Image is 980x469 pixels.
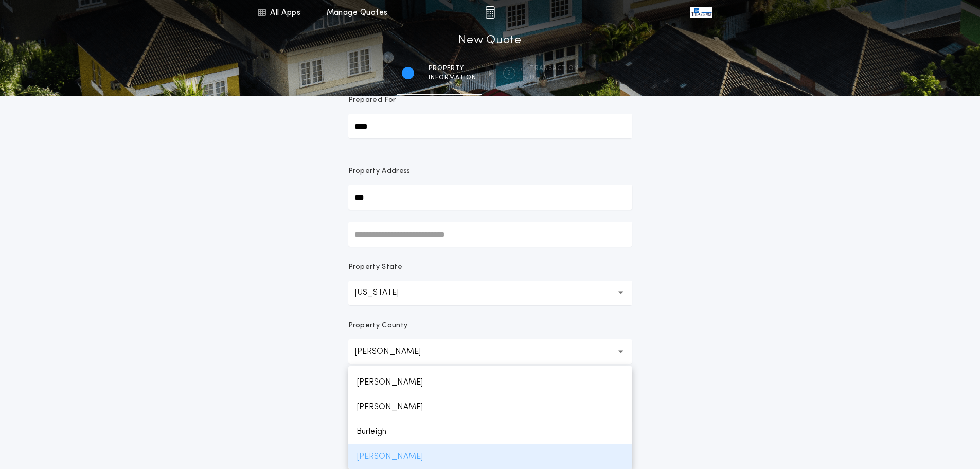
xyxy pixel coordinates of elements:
span: Property [429,64,476,73]
p: [PERSON_NAME] [348,395,632,420]
p: Burleigh [348,420,632,444]
h2: 2 [507,69,511,77]
span: information [429,74,476,82]
p: Property Address [348,166,632,177]
p: Prepared For [348,95,396,106]
button: [PERSON_NAME] [348,339,632,364]
p: Property State [348,262,402,272]
ul: [PERSON_NAME] [348,366,632,469]
span: details [530,74,579,82]
h2: 1 [407,69,409,77]
p: [PERSON_NAME] [354,345,437,358]
img: img [485,6,495,19]
p: Property County [348,321,408,331]
p: [PERSON_NAME] [348,444,632,469]
span: Transaction [530,64,579,73]
p: [PERSON_NAME] [348,370,632,395]
input: Prepared For [348,114,632,138]
h1: New Quote [458,32,521,49]
button: [US_STATE] [348,281,632,305]
img: vs-icon [690,7,712,18]
p: [US_STATE] [354,287,415,299]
